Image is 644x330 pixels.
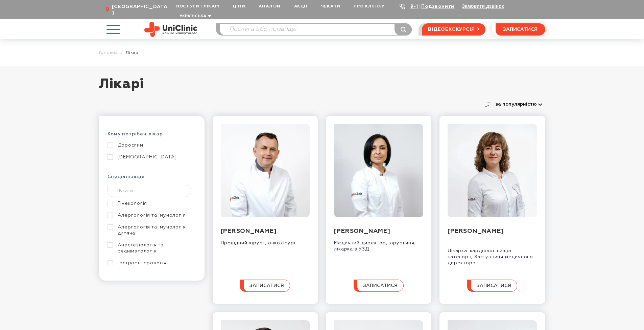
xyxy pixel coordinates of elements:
[178,14,211,19] button: Українська
[448,228,504,234] a: [PERSON_NAME]
[503,27,538,32] span: записатися
[467,280,517,292] button: записатися
[108,200,194,206] a: Гінекологія
[422,23,485,36] a: відеоекскурсія
[108,142,194,148] a: Дорослим
[108,185,192,197] input: Шукати
[334,235,423,252] div: Медичний директор, хірургиня, лікарка з УЗД
[144,22,197,37] img: Uniclinic
[220,24,412,35] input: Послуга або прізвище
[240,280,290,292] button: записатися
[421,4,454,9] a: Подзвонити
[448,124,537,217] img: Назарова Інна Леонідівна
[363,283,398,288] span: записатися
[428,24,475,35] span: відеоекскурсія
[249,283,284,288] span: записатися
[126,50,140,55] span: Лікарі
[99,76,545,100] h1: Лікарі
[496,23,545,36] button: записатися
[108,224,194,236] a: Алергологія та імунологія дитяча
[410,4,425,9] a: 9-103
[462,3,504,9] button: Замовити дзвінок
[334,124,423,217] img: Смирнова Дар'я Олександрівна
[108,242,194,254] a: Анестезіологія та реаніматологія
[108,260,194,266] a: Гастроентерологія
[99,50,118,55] a: Головна
[112,4,169,16] span: [GEOGRAPHIC_DATA]
[221,235,310,246] div: Провідний хірург, онкохірург
[448,243,537,266] div: Лікарка-кардіолог вищої категорії, Заступниця медичного директора
[334,228,390,234] a: [PERSON_NAME]
[221,228,277,234] a: [PERSON_NAME]
[221,124,310,217] img: Захарчук Олександр Валентинович
[108,154,194,160] a: [DEMOGRAPHIC_DATA]
[108,131,196,142] div: Кому потрібен лікар
[493,100,545,109] button: за популярністю
[108,174,196,185] div: Спеціалізація
[108,212,194,218] a: Алергологія та імунологія
[180,14,206,18] span: Українська
[477,283,511,288] span: записатися
[354,280,404,292] button: записатися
